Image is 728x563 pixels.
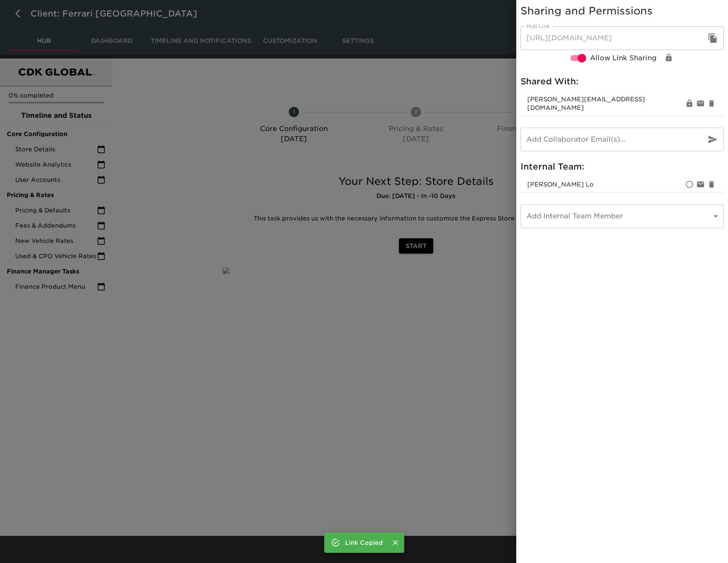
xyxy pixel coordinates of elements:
[520,4,724,18] h5: Sharing and Permissions
[695,98,706,109] div: Resend invite email to eddie@ferrarisouthbay.com
[695,179,706,190] div: Disable notifications for kevin.lo@roadster.com
[527,181,594,188] span: kevin.lo@roadster.com
[390,537,401,548] button: Close
[706,179,717,190] div: Remove kevin.lo@roadster.com
[520,160,724,173] h6: Internal Team:
[684,179,695,190] div: Set as primay account owner
[684,98,695,109] div: Change View/Edit Permissions for eddie@ferrarisouthbay.com
[527,95,684,112] span: [PERSON_NAME][EMAIL_ADDRESS][DOMAIN_NAME]
[520,75,724,88] h6: Shared With:
[345,535,383,550] div: Link Copied
[520,204,724,228] div: ​
[706,98,717,109] div: Remove eddie@ferrarisouthbay.com
[590,53,656,63] span: Allow Link Sharing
